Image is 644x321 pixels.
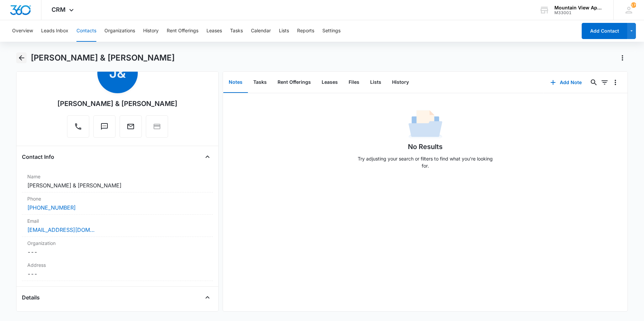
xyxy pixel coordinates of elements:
button: Rent Offerings [167,20,198,42]
span: CRM [52,6,66,13]
span: 176 [631,2,636,8]
div: notifications count [631,2,636,8]
div: Organization--- [22,237,213,259]
h4: Contact Info [22,153,54,161]
button: Overview [12,20,33,42]
div: Address--- [22,259,213,281]
div: account id [554,10,604,15]
div: [PERSON_NAME] & [PERSON_NAME] [57,99,178,109]
h1: [PERSON_NAME] & [PERSON_NAME] [31,53,175,63]
a: Email [120,126,142,132]
p: Try adjusting your search or filters to find what you’re looking for. [355,155,496,169]
button: Files [343,72,365,93]
a: [EMAIL_ADDRESS][DOMAIN_NAME] [27,226,95,234]
label: Phone [27,195,207,202]
button: Contacts [76,20,96,42]
button: Back [16,52,27,63]
img: No Data [409,108,442,142]
button: Close [202,292,213,303]
dd: [PERSON_NAME] & [PERSON_NAME] [27,181,207,189]
button: Tasks [248,72,272,93]
button: Lists [279,20,289,42]
button: Close [202,151,213,162]
button: Leases [316,72,343,93]
div: Email[EMAIL_ADDRESS][DOMAIN_NAME] [22,215,213,237]
button: Lists [365,72,387,93]
label: Address [27,261,207,269]
button: History [387,72,414,93]
dd: --- [27,270,207,278]
div: Phone[PHONE_NUMBER] [22,192,213,215]
div: account name [554,5,604,10]
a: Text [93,126,116,132]
h4: Details [22,293,40,301]
button: Reports [297,20,314,42]
a: Call [67,126,89,132]
h1: No Results [408,142,443,152]
span: J& [97,53,138,93]
a: [PHONE_NUMBER] [27,204,76,212]
label: Name [27,173,207,180]
button: Text [93,115,116,138]
button: Tasks [230,20,243,42]
button: Calendar [251,20,271,42]
button: Organizations [104,20,135,42]
button: Call [67,115,89,138]
div: Name[PERSON_NAME] & [PERSON_NAME] [22,170,213,192]
button: Search... [588,77,599,88]
button: Filters [599,77,610,88]
label: Organization [27,240,207,247]
dd: --- [27,248,207,256]
button: Settings [322,20,341,42]
button: Email [120,115,142,138]
label: Email [27,217,207,224]
button: Leads Inbox [41,20,68,42]
button: Rent Offerings [272,72,316,93]
button: Add Note [544,74,588,91]
button: Actions [617,52,628,63]
button: History [143,20,159,42]
button: Leases [206,20,222,42]
button: Notes [223,72,248,93]
button: Add Contact [582,23,627,39]
button: Overflow Menu [610,77,621,88]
